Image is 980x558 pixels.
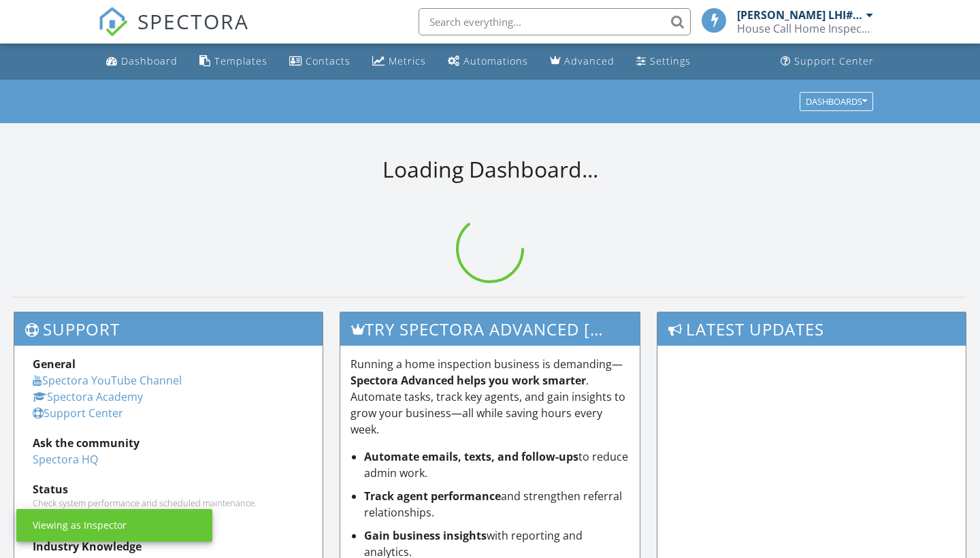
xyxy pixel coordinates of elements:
[284,49,356,74] a: Contacts
[419,8,691,35] input: Search everything...
[33,389,143,404] a: Spectora Academy
[137,7,249,35] span: SPECTORA
[367,49,431,74] a: Metrics
[214,54,267,67] div: Templates
[737,22,873,35] div: House Call Home Inspection
[33,406,123,421] a: Support Center
[650,54,691,67] div: Settings
[98,18,249,47] a: SPECTORA
[544,49,620,74] a: Advanced
[101,49,183,74] a: Dashboard
[121,54,178,67] div: Dashboard
[775,49,879,74] a: Support Center
[33,497,304,508] div: Check system performance and scheduled maintenance.
[364,448,630,481] li: to reduce admin work.
[800,92,873,111] button: Dashboards
[463,54,528,67] div: Automations
[389,54,426,67] div: Metrics
[350,356,630,438] p: Running a home inspection business is demanding— . Automate tasks, track key agents, and gain ins...
[350,373,586,388] strong: Spectora Advanced helps you work smarter
[33,538,304,555] div: Industry Knowledge
[364,449,578,464] strong: Automate emails, texts, and follow-ups
[794,54,874,67] div: Support Center
[33,435,304,451] div: Ask the community
[631,49,696,74] a: Settings
[98,7,128,37] img: The Best Home Inspection Software - Spectora
[306,54,350,67] div: Contacts
[806,97,867,106] div: Dashboards
[657,312,966,346] h3: Latest Updates
[442,49,534,74] a: Automations (Basic)
[340,312,640,346] h3: Try spectora advanced [DATE]
[364,489,501,504] strong: Track agent performance
[194,49,273,74] a: Templates
[33,519,127,532] div: Viewing as Inspector
[33,481,304,497] div: Status
[564,54,615,67] div: Advanced
[14,312,323,346] h3: Support
[364,528,487,543] strong: Gain business insights
[33,357,76,372] strong: General
[33,452,98,467] a: Spectora HQ
[737,8,863,22] div: [PERSON_NAME] LHI#10852
[33,373,182,388] a: Spectora YouTube Channel
[364,488,630,521] li: and strengthen referral relationships.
